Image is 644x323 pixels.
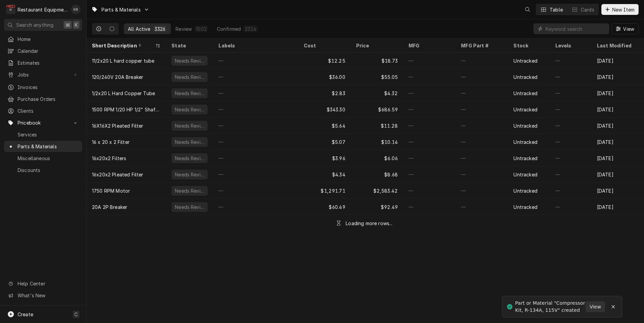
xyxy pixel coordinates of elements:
[403,117,456,134] div: —
[356,42,396,49] div: Price
[89,4,152,15] a: Go to Parts & Materials
[18,311,33,317] span: Create
[92,106,161,113] div: 1500 RPM 1/20 HP 1/2" Shaft Diameter Replacement Motor
[597,42,637,49] div: Last Modified
[550,69,592,85] div: —
[18,107,79,114] span: Clients
[550,182,592,199] div: —
[18,6,67,13] div: Restaurant Equipment Diagnostics
[298,69,351,85] div: $36.00
[16,21,53,28] span: Search anything
[351,117,403,134] div: $11.28
[513,122,537,129] div: Untracked
[456,134,508,150] div: —
[4,34,82,45] a: Home
[513,90,537,97] div: Untracked
[409,42,449,49] div: MFG
[4,57,82,68] a: Estimates
[213,101,298,117] div: —
[513,171,537,178] div: Untracked
[18,131,79,138] span: Services
[18,280,78,287] span: Help Center
[403,182,456,199] div: —
[456,166,508,182] div: —
[4,290,82,301] a: Go to What's New
[74,311,78,318] span: C
[546,23,606,34] input: Keyword search
[18,292,78,299] span: What's New
[592,150,644,166] div: [DATE]
[403,52,456,69] div: —
[213,85,298,101] div: —
[298,85,351,101] div: $2.83
[18,59,79,66] span: Estimates
[522,4,533,15] button: Open search
[92,171,143,178] div: 16x20x2 Pleated Filter
[592,101,644,117] div: [DATE]
[6,5,16,14] div: R
[18,95,79,103] span: Purchase Orders
[513,203,537,211] div: Untracked
[403,101,456,117] div: —
[92,42,154,49] div: Short Description
[92,122,143,129] div: 16X16X2 Pleated Filter
[176,25,192,33] div: Review
[92,73,143,81] div: 120/240V 20A Breaker
[18,36,79,43] span: Home
[550,134,592,150] div: —
[213,52,298,69] div: —
[213,150,298,166] div: —
[213,166,298,182] div: —
[346,220,392,227] div: Loading more rows...
[174,138,205,146] div: Needs Review
[92,57,154,64] div: 11/2x20 L hard copper tube
[351,182,403,199] div: $2,583.42
[298,166,351,182] div: $4.34
[513,155,537,162] div: Untracked
[585,301,605,312] button: View
[351,101,403,117] div: $686.59
[513,73,537,81] div: Untracked
[550,166,592,182] div: —
[403,166,456,182] div: —
[304,42,344,49] div: Cost
[298,52,351,69] div: $12.25
[581,6,594,13] div: Cards
[213,69,298,85] div: —
[513,138,537,146] div: Untracked
[65,21,70,28] span: ⌘
[461,42,501,49] div: MFG Part #
[550,52,592,69] div: —
[456,150,508,166] div: —
[174,73,205,81] div: Needs Review
[351,134,403,150] div: $10.14
[196,25,207,33] div: 1002
[18,47,79,55] span: Calendar
[6,5,16,14] div: Restaurant Equipment Diagnostics's Avatar
[92,155,126,162] div: 16x20x2 Filters
[101,6,141,13] span: Parts & Materials
[174,171,205,178] div: Needs Review
[550,117,592,134] div: —
[456,101,508,117] div: —
[18,155,79,162] span: Miscellaneous
[174,122,205,129] div: Needs Review
[4,165,82,176] a: Discounts
[351,85,403,101] div: $4.32
[351,150,403,166] div: $6.06
[298,199,351,215] div: $60.49
[174,203,205,211] div: Needs Review
[18,119,69,126] span: Pricebook
[513,187,537,194] div: Untracked
[174,106,205,113] div: Needs Review
[92,138,130,146] div: 16 x 20 x 2 Filter
[513,57,537,64] div: Untracked
[298,182,351,199] div: $1,291.71
[351,199,403,215] div: $92.49
[171,42,206,49] div: State
[245,25,256,33] div: 2324
[18,84,79,91] span: Invoices
[403,150,456,166] div: —
[174,90,205,97] div: Needs Review
[403,69,456,85] div: —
